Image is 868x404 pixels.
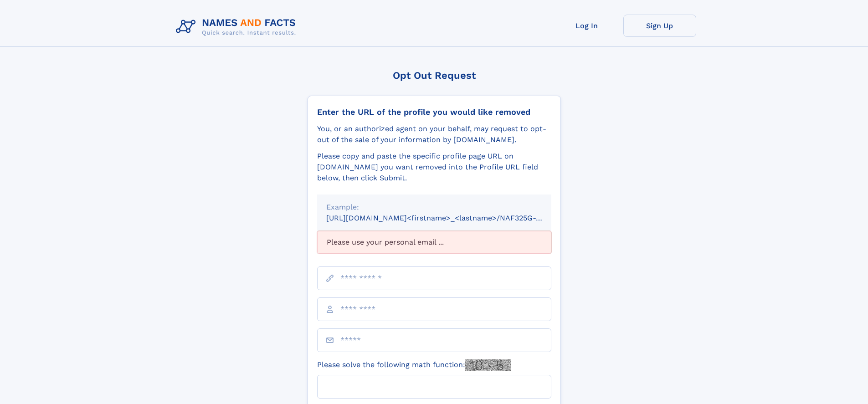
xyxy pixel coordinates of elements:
img: Logo Names and Facts [172,15,303,39]
div: Please use your personal email ... [317,231,551,254]
a: Log In [550,15,623,37]
small: [URL][DOMAIN_NAME]<firstname>_<lastname>/NAF325G-xxxxxxxx [326,214,569,222]
div: Please copy and paste the specific profile page URL on [DOMAIN_NAME] you want removed into the Pr... [317,151,551,184]
a: Sign Up [623,15,696,37]
div: Example: [326,202,542,213]
div: Enter the URL of the profile you would like removed [317,107,551,117]
div: You, or an authorized agent on your behalf, may request to opt-out of the sale of your informatio... [317,123,551,145]
label: Please solve the following math function: [317,359,511,371]
div: Opt Out Request [308,70,561,81]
